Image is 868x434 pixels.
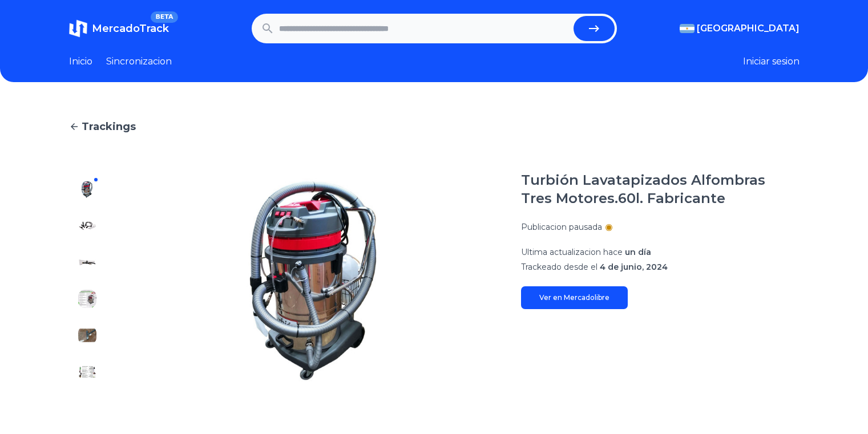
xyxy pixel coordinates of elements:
[78,326,96,344] img: Turbión Lavatapizados Alfombras Tres Motores.60l. Fabricante
[600,262,668,272] span: 4 de junio, 2024
[82,119,136,135] span: Trackings
[625,247,651,257] span: un día
[151,11,177,23] span: BETA
[521,247,623,257] span: Ultima actualizacion hace
[78,253,96,271] img: Turbión Lavatapizados Alfombras Tres Motores.60l. Fabricante
[521,286,628,309] a: Ver en Mercadolibre
[697,22,800,35] span: [GEOGRAPHIC_DATA]
[78,290,96,308] img: Turbión Lavatapizados Alfombras Tres Motores.60l. Fabricante
[106,55,172,68] a: Sincronizacion
[743,55,800,68] button: Iniciar sesion
[69,19,169,38] a: MercadoTrackBETA
[128,171,498,390] img: Turbión Lavatapizados Alfombras Tres Motores.60l. Fabricante
[680,22,800,35] button: [GEOGRAPHIC_DATA]
[521,221,602,233] p: Publicacion pausada
[78,363,96,381] img: Turbión Lavatapizados Alfombras Tres Motores.60l. Fabricante
[69,119,800,135] a: Trackings
[521,262,597,272] span: Trackeado desde el
[69,19,87,38] img: MercadoTrack
[680,24,695,33] img: Argentina
[92,22,169,35] span: MercadoTrack
[69,55,92,68] a: Inicio
[521,171,800,208] h1: Turbión Lavatapizados Alfombras Tres Motores.60l. Fabricante
[78,180,96,198] img: Turbión Lavatapizados Alfombras Tres Motores.60l. Fabricante
[78,217,96,235] img: Turbión Lavatapizados Alfombras Tres Motores.60l. Fabricante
